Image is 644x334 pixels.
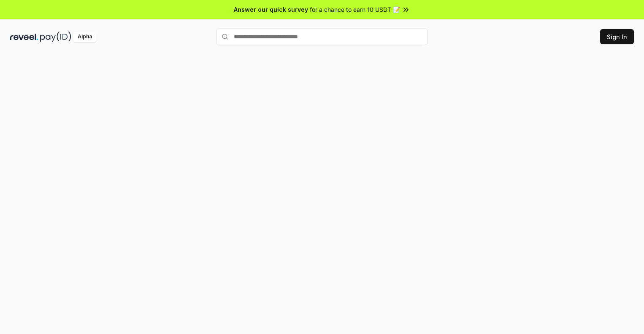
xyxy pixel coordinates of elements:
[73,32,97,42] div: Alpha
[40,32,71,42] img: pay_id
[600,29,634,44] button: Sign In
[234,5,308,14] span: Answer our quick survey
[10,32,38,42] img: reveel_dark
[310,5,400,14] span: for a chance to earn 10 USDT 📝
